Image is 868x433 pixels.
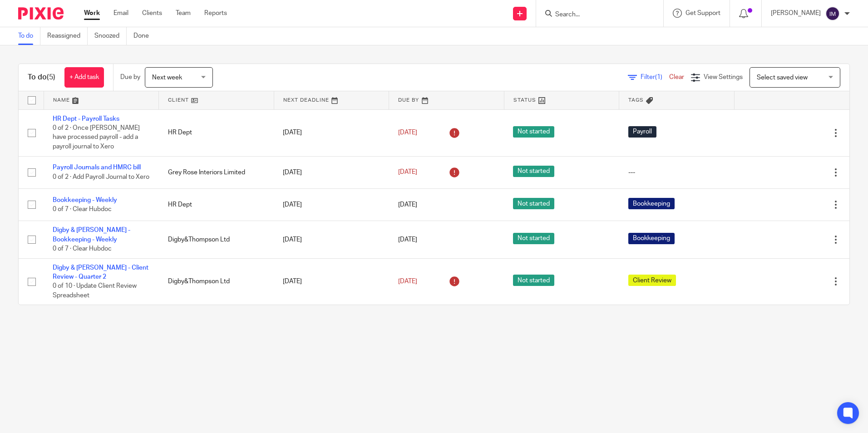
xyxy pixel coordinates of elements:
span: Not started [513,126,554,138]
td: [DATE] [274,258,389,305]
span: Get Support [686,10,720,16]
span: [DATE] [398,236,417,243]
span: Not started [513,233,554,244]
p: [PERSON_NAME] [771,9,821,18]
input: Search [554,11,636,19]
td: [DATE] [274,188,389,221]
span: [DATE] [398,278,417,285]
a: Email [113,9,128,18]
td: [DATE] [274,221,389,258]
span: Filter [641,74,669,80]
td: HR Dept [159,188,274,221]
p: Due by [120,73,140,82]
a: Reassigned [47,27,88,45]
span: Tags [628,98,644,103]
div: --- [628,168,725,177]
a: Digby & [PERSON_NAME] - Client Review - Quarter 2 [53,265,148,280]
span: 0 of 10 · Update Client Review Spreadsheet [53,283,137,299]
a: Reports [204,9,227,18]
a: Snoozed [94,27,127,45]
span: Bookkeeping [628,233,675,244]
a: + Add task [64,67,104,88]
span: Not started [513,198,554,209]
a: Payroll Journals and HMRC bill [53,164,141,171]
span: (5) [47,74,55,81]
td: Grey Rose Interiors Limited [159,156,274,188]
td: Digby&Thompson Ltd [159,258,274,305]
span: Select saved view [757,74,808,81]
a: Work [84,9,100,18]
td: HR Dept [159,109,274,156]
span: Next week [152,74,182,81]
span: Client Review [628,275,676,286]
span: Not started [513,275,554,286]
span: 0 of 2 · Add Payroll Journal to Xero [53,174,149,180]
span: [DATE] [398,202,417,208]
span: Bookkeeping [628,198,675,209]
a: HR Dept - Payroll Tasks [53,116,119,122]
img: svg%3E [825,6,840,21]
span: Payroll [628,126,656,138]
span: 0 of 7 · Clear Hubdoc [53,206,112,212]
td: Digby&Thompson Ltd [159,221,274,258]
span: (1) [655,74,662,80]
td: [DATE] [274,109,389,156]
a: Done [133,27,156,45]
a: Clients [142,9,162,18]
span: Not started [513,166,554,177]
a: Bookkeeping - Weekly [53,197,117,203]
h1: To do [28,73,55,82]
span: 0 of 2 · Once [PERSON_NAME] have processed payroll - add a payroll journal to Xero [53,125,140,150]
span: 0 of 7 · Clear Hubdoc [53,246,112,252]
span: View Settings [704,74,743,80]
td: [DATE] [274,156,389,188]
a: Clear [669,74,684,80]
a: To do [18,27,40,45]
img: Pixie [18,7,64,20]
span: [DATE] [398,129,417,136]
span: [DATE] [398,169,417,176]
a: Team [176,9,191,18]
a: Digby & [PERSON_NAME] - Bookkeeping - Weekly [53,227,130,242]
